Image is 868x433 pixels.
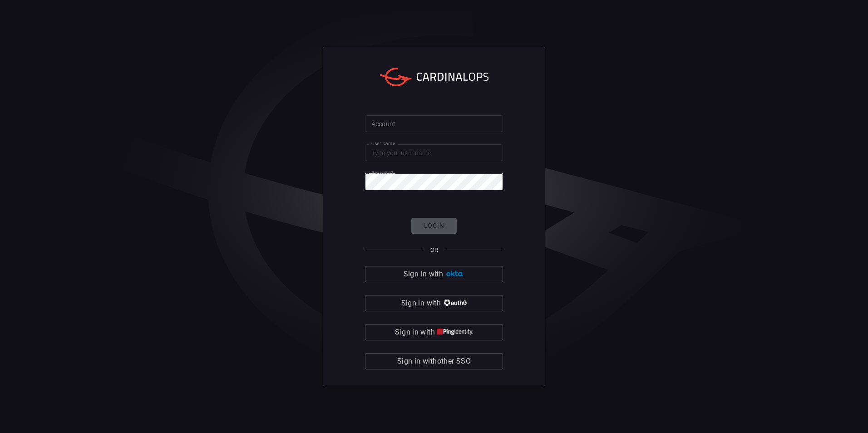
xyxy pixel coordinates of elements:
span: Sign in with [395,326,434,339]
span: OR [430,246,438,253]
img: Ad5vKXme8s1CQAAAABJRU5ErkJggg== [445,271,464,277]
span: Sign in with other SSO [397,355,471,368]
label: User Name [371,140,395,147]
input: Type your account [365,115,503,132]
input: Type your user name [365,144,503,161]
button: Sign in with [365,324,503,340]
button: Sign in with [365,266,503,282]
span: Sign in with [404,268,443,280]
button: Sign in with [365,295,503,311]
img: quu4iresuhQAAAABJRU5ErkJggg== [437,329,473,335]
label: Password [371,169,393,176]
button: Sign in withother SSO [365,353,503,369]
span: Sign in with [401,297,441,310]
img: vP8Hhh4KuCH8AavWKdZY7RZgAAAAASUVORK5CYII= [443,300,467,306]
